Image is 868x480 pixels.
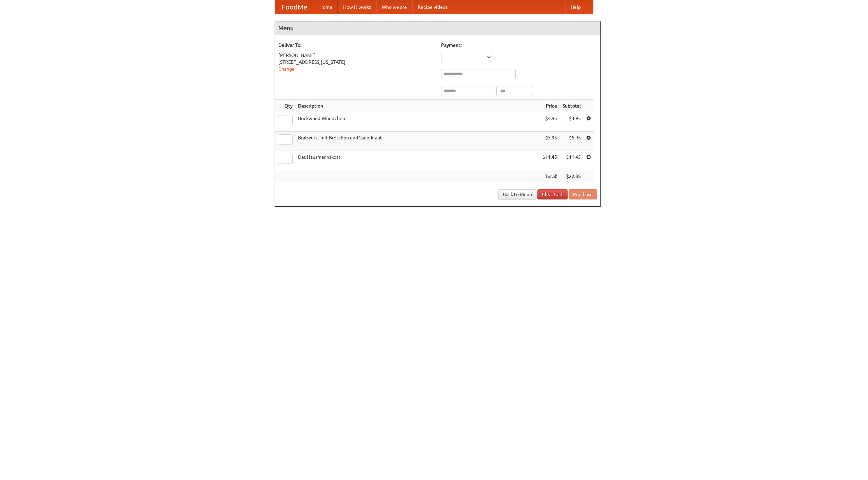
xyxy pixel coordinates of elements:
[560,100,584,112] th: Subtotal
[275,0,314,14] a: FoodMe
[295,112,540,132] td: Bockwurst Würstchen
[540,151,560,170] td: $11.45
[376,0,412,14] a: Who we are
[540,132,560,151] td: $5.95
[540,112,560,132] td: $4.95
[412,0,453,14] a: Recipe videos
[560,132,584,151] td: $5.95
[295,100,540,112] th: Description
[314,0,338,14] a: Home
[295,151,540,170] td: Das Hausmannskost
[338,0,376,14] a: How it works
[560,112,584,132] td: $4.95
[569,189,597,199] button: Purchase
[441,42,597,49] h5: Payment:
[498,189,536,199] a: Back to Menu
[565,0,586,14] a: Help
[560,151,584,170] td: $11.45
[275,21,600,35] h4: Menu
[278,66,295,72] a: Change
[540,170,560,183] th: Total:
[275,100,295,112] th: Qty
[295,132,540,151] td: Bratwurst mit Brötchen und Sauerkraut
[540,100,560,112] th: Price
[278,59,434,65] div: [STREET_ADDRESS][US_STATE]
[278,42,434,49] h5: Deliver To:
[278,52,434,59] div: [PERSON_NAME]
[560,170,584,183] th: $22.35
[537,189,568,199] a: Clear Cart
